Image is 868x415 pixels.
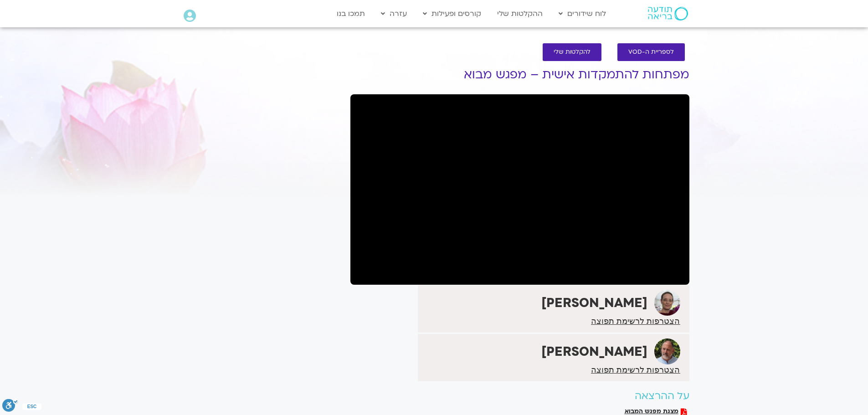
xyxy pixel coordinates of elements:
[350,390,689,402] h2: על ההרצאה
[591,317,680,325] a: הצטרפות לרשימת תפוצה
[554,49,591,56] span: להקלטות שלי
[591,366,680,374] a: הצטרפות לרשימת תפוצה
[332,5,370,22] a: תמכו בנו
[376,5,411,22] a: עזרה
[554,5,611,22] a: לוח שידורים
[418,5,486,22] a: קורסים ופעילות
[617,43,685,61] a: לספריית ה-VOD
[541,343,647,360] strong: [PERSON_NAME]
[541,294,647,312] strong: [PERSON_NAME]
[543,43,601,61] a: להקלטות שלי
[628,49,674,56] span: לספריית ה-VOD
[654,338,680,364] img: ברוך ברנר
[350,68,689,82] h1: מפתחות להתמקדות אישית – מפגש מבוא
[493,5,547,22] a: ההקלטות שלי
[654,290,680,316] img: דנה גניהר
[648,7,688,20] img: תודעה בריאה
